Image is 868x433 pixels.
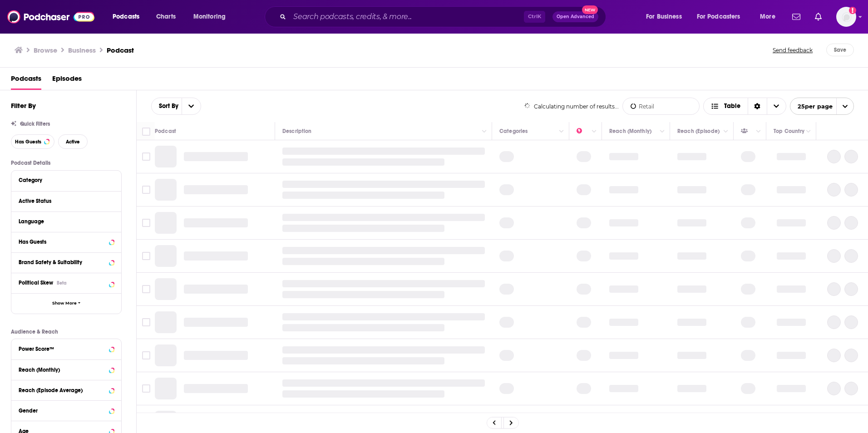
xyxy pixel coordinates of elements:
[142,351,150,359] span: Toggle select row
[142,252,150,260] span: Toggle select row
[697,10,740,23] span: For Podcasters
[19,195,114,207] button: Active Status
[479,126,490,137] button: Column Actions
[106,10,151,24] button: open menu
[142,219,150,227] span: Toggle select row
[58,134,88,149] button: Active
[19,408,106,414] div: Gender
[152,103,182,109] span: Sort By
[19,277,114,288] button: Political SkewBeta
[142,186,150,194] span: Toggle select row
[19,343,114,354] button: Power Score™
[142,318,150,326] span: Toggle select row
[774,126,804,137] div: Top Country
[748,98,767,114] div: Sort Direction
[142,153,150,161] span: Toggle select row
[107,46,134,54] h3: Podcast
[646,10,682,23] span: For Business
[11,71,41,90] a: Podcasts
[770,44,815,56] button: Send feedback
[182,98,201,114] button: open menu
[66,139,80,144] span: Active
[499,126,528,137] div: Categories
[803,126,814,137] button: Column Actions
[273,6,615,27] div: Search podcasts, credits, & more...
[754,10,787,24] button: open menu
[552,11,598,22] button: Open AdvancedNew
[849,7,856,14] svg: Add a profile image
[19,216,114,227] button: Language
[19,239,106,245] div: Has Guests
[19,364,114,375] button: Reach (Monthly)
[156,10,176,23] span: Charts
[15,139,41,144] span: Has Guests
[609,126,651,137] div: Reach (Monthly)
[142,384,150,393] span: Toggle select row
[7,8,94,25] img: Podchaser - Follow, Share and Rate Podcasts
[155,126,176,137] div: Podcast
[282,126,311,137] div: Description
[20,121,50,127] span: Quick Filters
[11,160,122,166] p: Podcast Details
[557,15,594,19] span: Open Advanced
[113,10,139,23] span: Podcasts
[790,98,854,115] button: open menu
[19,384,114,395] button: Reach (Episode Average)
[11,329,122,335] p: Audience & Reach
[524,11,545,23] span: Ctrl K
[19,174,114,186] button: Category
[19,198,108,204] div: Active Status
[290,10,524,24] input: Search podcasts, credits, & more...
[691,10,754,24] button: open menu
[19,256,114,268] button: Brand Safety & Suitability
[524,103,619,110] div: Calculating number of results...
[657,126,668,137] button: Column Actions
[142,285,150,293] span: Toggle select row
[52,71,82,90] a: Episodes
[836,7,856,27] span: Logged in as AlexMerceron
[57,280,67,286] div: Beta
[52,301,77,306] span: Show More
[19,177,108,183] div: Category
[187,10,237,24] button: open menu
[582,5,598,14] span: New
[677,126,720,137] div: Reach (Episode)
[150,10,181,24] a: Charts
[724,103,740,109] span: Table
[19,218,108,225] div: Language
[19,236,114,247] button: Has Guests
[760,10,775,23] span: More
[589,126,600,137] button: Column Actions
[556,126,567,137] button: Column Actions
[68,46,96,54] h1: Business
[152,103,182,109] button: open menu
[836,7,856,27] img: User Profile
[741,126,754,137] div: Has Guests
[151,98,201,115] h2: Choose List sort
[811,9,825,25] a: Show notifications dropdown
[720,126,731,137] button: Column Actions
[836,7,856,27] button: Show profile menu
[11,101,36,110] h2: Filter By
[789,9,804,25] a: Show notifications dropdown
[11,293,121,314] button: Show More
[19,346,106,352] div: Power Score™
[19,387,106,394] div: Reach (Episode Average)
[19,367,106,373] div: Reach (Monthly)
[193,10,226,23] span: Monitoring
[703,98,786,115] button: Choose View
[19,280,53,286] span: Political Skew
[577,126,589,137] div: Power Score
[19,259,106,266] div: Brand Safety & Suitability
[19,404,114,416] button: Gender
[826,44,854,56] button: Save
[11,134,54,149] button: Has Guests
[34,46,57,54] a: Browse
[790,99,833,113] span: 25 per page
